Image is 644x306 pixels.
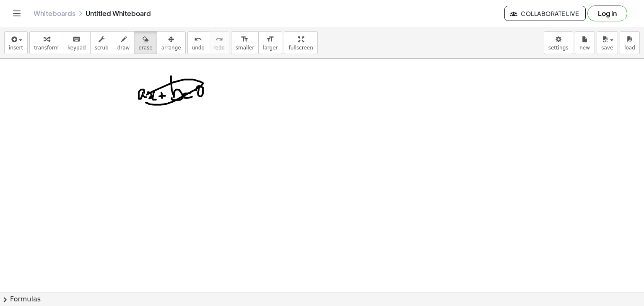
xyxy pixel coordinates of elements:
[29,31,63,54] button: transform
[90,31,113,54] button: scrub
[620,31,640,54] button: load
[73,34,80,44] i: keyboard
[241,34,249,44] i: format_size
[117,45,130,51] span: draw
[134,31,157,54] button: erase
[68,45,86,51] span: keypad
[231,31,259,54] button: format_sizesmaller
[95,45,109,51] span: scrub
[597,31,618,54] button: save
[187,31,209,54] button: undoundo
[284,31,317,54] button: fullscreen
[579,45,590,51] span: new
[34,45,59,51] span: transform
[4,31,28,54] button: insert
[575,31,595,54] button: new
[157,31,186,54] button: arrange
[9,45,23,51] span: insert
[288,45,313,51] span: fullscreen
[209,31,229,54] button: redoredo
[624,45,635,51] span: load
[213,45,225,51] span: redo
[504,6,586,21] button: Collaborate Live
[548,45,569,51] span: settings
[512,10,579,17] span: Collaborate Live
[258,31,282,54] button: format_sizelarger
[138,45,152,51] span: erase
[587,5,627,21] button: Log in
[10,7,23,20] button: Toggle navigation
[161,45,181,51] span: arrange
[192,45,205,51] span: undo
[215,34,223,44] i: redo
[544,31,573,54] button: settings
[34,9,75,18] a: Whiteboards
[194,34,202,44] i: undo
[266,34,274,44] i: format_size
[236,45,254,51] span: smaller
[63,31,91,54] button: keyboardkeypad
[263,45,278,51] span: larger
[601,45,613,51] span: save
[113,31,135,54] button: draw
